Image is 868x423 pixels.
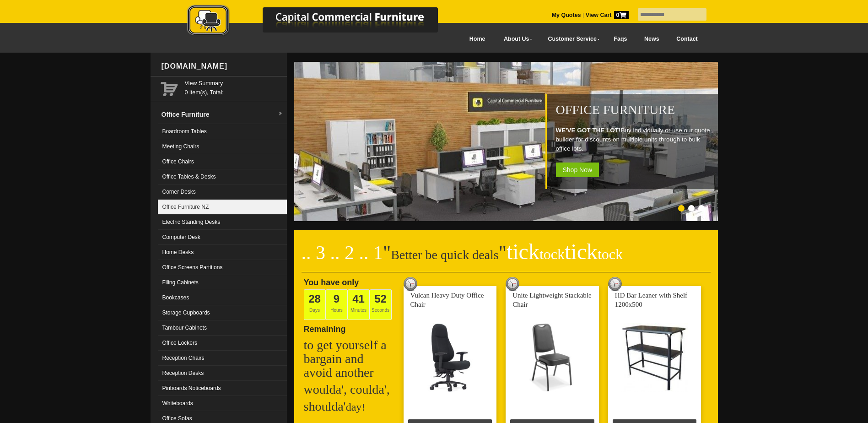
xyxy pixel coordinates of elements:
[346,401,366,413] span: day!
[158,351,287,366] a: Reception Chairs
[185,79,283,88] a: View Summary
[552,12,581,18] a: My Quotes
[678,205,685,211] li: Page dot 1
[162,5,482,41] a: Capital Commercial Furniture Logo
[158,215,287,230] a: Electric Standing Desks
[668,29,706,49] a: Contact
[304,338,395,380] h2: to get yourself a bargain and avoid another
[158,275,287,290] a: Filing Cabinets
[158,305,287,320] a: Storage Cupboards
[162,5,482,38] img: Capital Commercial Furniture Logo
[374,293,387,305] span: 52
[158,320,287,336] a: Tambour Cabinets
[308,293,321,305] span: 28
[584,12,628,18] a: View Cart0
[494,29,538,49] a: About Us
[586,12,629,18] strong: View Cart
[158,245,287,260] a: Home Desks
[608,277,622,291] img: tick tock deal clock
[158,184,287,200] a: Corner Desks
[158,396,287,411] a: Whiteboards
[383,242,391,263] span: "
[556,163,599,177] span: Shop Now
[614,11,629,19] span: 0
[304,278,359,287] span: You have only
[158,154,287,169] a: Office Chairs
[158,260,287,275] a: Office Screens Partitions
[158,336,287,351] a: Office Lockers
[158,290,287,305] a: Bookcases
[158,53,287,80] div: [DOMAIN_NAME]
[334,293,340,305] span: 9
[158,124,287,139] a: Boardroom Tables
[499,242,623,263] span: "
[304,400,395,414] h2: shoulda'
[158,366,287,381] a: Reception Desks
[556,127,621,134] strong: WE'VE GOT THE LOT!
[158,139,287,154] a: Meeting Chairs
[556,103,713,117] h1: Office Furniture
[352,293,365,305] span: 41
[698,205,705,211] li: Page dot 3
[636,29,668,49] a: News
[294,216,720,222] a: Office Furniture WE'VE GOT THE LOT!Buy individually or use our quote builder for discounts on mul...
[158,105,287,124] a: Office Furnituredropdown
[158,169,287,184] a: Office Tables & Desks
[302,242,383,263] span: .. 3 .. 2 .. 1
[302,245,711,272] h2: Better be quick deals
[556,126,713,153] p: Buy individually or use our quote builder for discounts on multiple units through to bulk office ...
[304,321,346,334] span: Remaining
[688,205,695,211] li: Page dot 2
[158,200,287,215] a: Office Furniture NZ
[304,383,395,396] h2: woulda', coulda',
[304,289,326,320] span: Days
[539,246,565,262] span: tock
[185,79,283,96] span: 0 item(s), Total:
[538,29,605,49] a: Customer Service
[506,277,519,291] img: tick tock deal clock
[404,277,417,291] img: tick tock deal clock
[326,289,348,320] span: Hours
[158,230,287,245] a: Computer Desk
[158,381,287,396] a: Pinboards Noticeboards
[605,29,636,49] a: Faqs
[370,289,392,320] span: Seconds
[507,239,623,264] span: tick tick
[348,289,370,320] span: Minutes
[278,111,283,117] img: dropdown
[598,246,623,262] span: tock
[294,62,720,221] img: Office Furniture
